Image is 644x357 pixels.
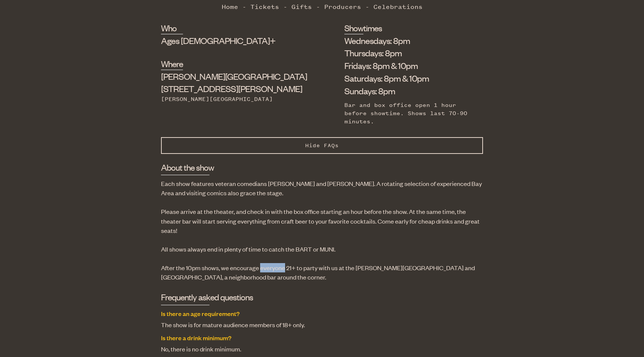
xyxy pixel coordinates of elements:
li: Thursdays: 8pm [344,47,472,59]
div: Bar and box office open 1 hour before showtime. Shows last 70-90 minutes. [344,101,472,126]
dt: Is there an age requirement? [161,309,483,318]
p: After the 10pm shows, we encourage everyone 21+ to party with us at the [PERSON_NAME][GEOGRAPHIC_... [161,263,483,282]
h2: Showtimes [344,22,363,34]
div: [STREET_ADDRESS][PERSON_NAME] [161,70,307,95]
div: Ages [DEMOGRAPHIC_DATA]+ [161,34,307,47]
h3: About the show [161,161,209,175]
p: All shows always end in plenty of time to catch the BART or MUNI. [161,244,483,254]
li: Fridays: 8pm & 10pm [344,59,472,72]
p: Please arrive at the theater, and check in with the box office starting an hour before the show. ... [161,207,483,235]
li: Sundays: 8pm [344,85,472,97]
h2: Where [161,58,183,70]
button: Hide FAQs [161,137,483,154]
h2: Who [161,22,183,34]
dd: No, there is no drink minimum. [161,344,483,354]
p: Each show features veteran comedians [PERSON_NAME] and [PERSON_NAME]. A rotating selection of exp... [161,179,483,198]
dd: The show is for mature audience members of 18+ only. [161,320,483,329]
span: [PERSON_NAME][GEOGRAPHIC_DATA] [161,70,307,82]
div: [PERSON_NAME][GEOGRAPHIC_DATA] [161,95,307,103]
li: Wednesdays: 8pm [344,34,472,47]
span: Hide FAQs [305,142,339,149]
li: Saturdays: 8pm & 10pm [344,72,472,85]
dt: Is there a drink minimum? [161,333,483,342]
h3: Frequently asked questions [161,291,209,305]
